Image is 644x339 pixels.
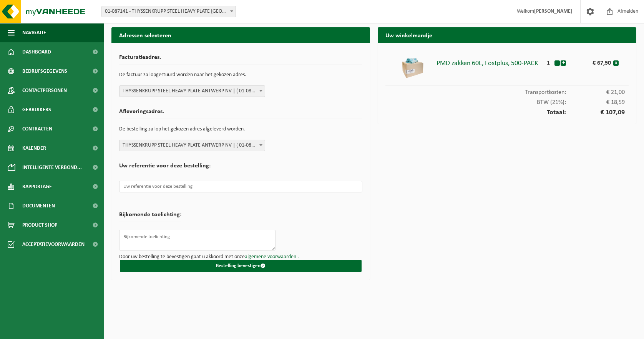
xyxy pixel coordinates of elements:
[566,89,625,95] span: € 21,00
[385,95,629,105] div: BTW (21%):
[119,123,362,136] p: De bestelling zal op het gekozen adres afgeleverd worden.
[22,139,46,158] span: Kalender
[561,60,566,66] button: +
[102,6,236,17] span: 01-087141 - THYSSENKRUPP STEEL HEAVY PLATE ANTWERP NV - ANTWERPEN
[22,81,67,100] span: Contactpersonen
[111,27,370,42] h2: Adressen selecteren
[119,163,362,173] h2: Uw referentie voor deze bestelling:
[22,158,82,177] span: Intelligente verbond...
[385,85,629,95] div: Transportkosten:
[385,105,629,116] div: Totaal:
[437,56,543,67] div: PMD zakken 60L, Fostplus, 500-PACK
[119,85,265,97] span: THYSSENKRUPP STEEL HEAVY PLATE ANTWERP NV | ( 01-087141 ) | VRIESKAAI 42, 2030 ANTWERPEN | 0899.1...
[22,42,51,62] span: Dashboard
[22,62,67,81] span: Bedrijfsgegevens
[119,254,362,260] p: Door uw bestelling te bevestigen gaat u akkoord met onze
[119,68,362,82] p: De factuur zal opgestuurd worden naar het gekozen adres.
[245,254,299,260] a: algemene voorwaarden .
[22,196,55,215] span: Documenten
[22,215,57,235] span: Product Shop
[401,56,424,79] img: 01-000493
[542,56,554,66] div: 1
[119,54,362,65] h2: Facturatieadres.
[119,212,181,222] h2: Bijkomende toelichting:
[22,235,85,254] span: Acceptatievoorwaarden
[566,109,625,116] span: € 107,09
[22,119,52,139] span: Contracten
[101,6,236,17] span: 01-087141 - THYSSENKRUPP STEEL HEAVY PLATE ANTWERP NV - ANTWERPEN
[22,23,46,42] span: Navigatie
[120,260,362,272] button: Bestelling bevestigen
[22,100,51,119] span: Gebruikers
[120,86,265,97] span: THYSSENKRUPP STEEL HEAVY PLATE ANTWERP NV | ( 01-087141 ) | VRIESKAAI 42, 2030 ANTWERPEN | 0899.1...
[22,177,52,196] span: Rapportage
[119,140,265,151] span: THYSSENKRUPP STEEL HEAVY PLATE ANTWERP NV | ( 01-087141 ) | VRIESKAAI 42, 2030 ANTWERPEN | 0899.1...
[566,99,625,105] span: € 18,59
[119,109,362,119] h2: Afleveringsadres.
[119,181,362,192] input: Uw referentie voor deze bestelling
[578,56,613,66] div: € 67,50
[554,60,560,66] button: -
[120,140,265,151] span: THYSSENKRUPP STEEL HEAVY PLATE ANTWERP NV | ( 01-087141 ) | VRIESKAAI 42, 2030 ANTWERPEN | 0899.1...
[534,8,573,14] strong: [PERSON_NAME]
[378,27,636,42] h2: Uw winkelmandje
[613,60,619,66] button: x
